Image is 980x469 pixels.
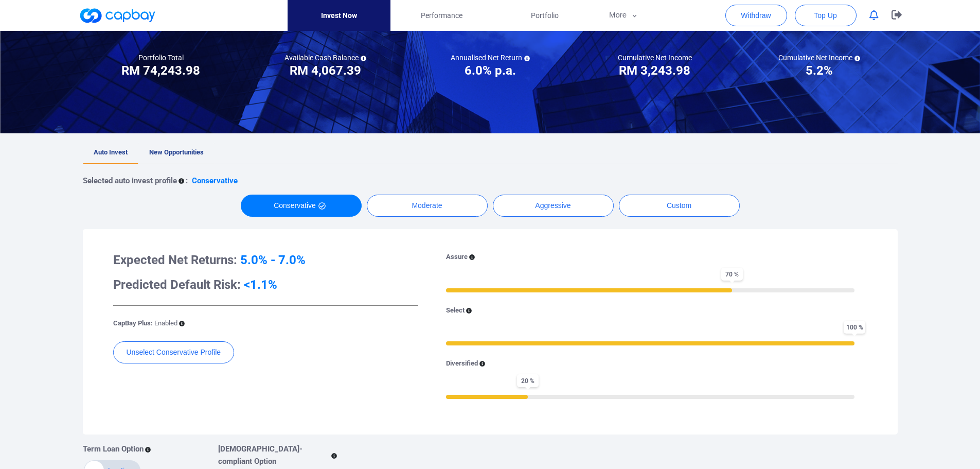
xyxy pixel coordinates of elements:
span: New Opportunities [149,148,204,156]
span: Portfolio [531,10,559,21]
p: Assure [446,252,468,263]
button: Aggressive [493,195,614,217]
p: Term Loan Option [83,443,144,455]
p: Diversified [446,358,478,369]
span: Top Up [814,10,836,21]
p: : [186,175,188,187]
button: Top Up [795,5,857,26]
span: 20 % [517,374,539,387]
span: <1.1% [244,277,277,292]
h5: Cumulative Net Income [778,53,860,62]
button: Moderate [367,195,488,217]
p: [DEMOGRAPHIC_DATA]-compliant Option [218,443,330,467]
h5: Cumulative Net Income [618,53,692,62]
button: Unselect Conservative Profile [113,341,235,363]
h3: 5.2% [806,62,833,79]
span: 100 % [844,321,865,334]
button: Withdraw [725,5,787,26]
h5: Portfolio Total [138,53,184,62]
h3: RM 4,067.39 [290,62,361,79]
p: Select [446,305,465,316]
button: Custom [619,195,740,217]
p: Conservative [192,175,238,187]
h5: Annualised Net Return [451,53,530,62]
h3: Predicted Default Risk: [113,276,418,293]
h3: Expected Net Returns: [113,252,418,268]
p: Selected auto invest profile [83,175,177,187]
button: Conservative [241,195,362,217]
span: Performance [421,10,462,21]
h3: RM 3,243.98 [619,62,690,79]
h3: RM 74,243.98 [121,62,200,79]
p: CapBay Plus: [113,318,177,329]
span: 70 % [721,268,743,281]
span: Auto Invest [94,148,128,156]
h5: Available Cash Balance [284,53,366,62]
span: Enabled [154,319,177,327]
span: 5.0% - 7.0% [240,253,306,267]
h3: 6.0% p.a. [465,62,516,79]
